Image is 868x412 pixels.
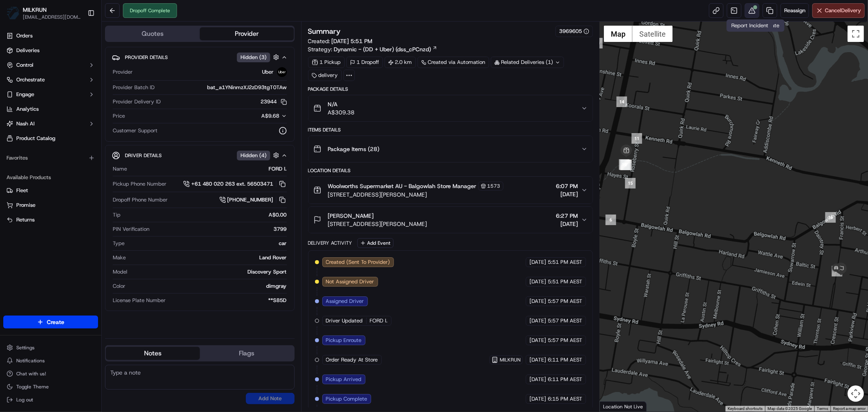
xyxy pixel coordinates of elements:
h3: Summary [308,28,341,35]
span: Created (Sent To Provider) [326,259,390,266]
span: Make [113,254,126,261]
a: Returns [7,216,95,224]
span: 6:11 PM AEST [548,356,582,364]
div: Created via Automation [418,57,489,68]
button: Notes [106,347,200,360]
button: Add Event [357,238,394,248]
span: Order Ready At Store [326,356,378,364]
button: Control [3,59,98,72]
span: 5:57 PM AEST [548,317,582,324]
span: Customer Support [113,127,157,134]
span: 6:07 PM [556,182,578,190]
a: Promise [7,202,95,209]
span: Orchestrate [16,76,45,83]
span: [PHONE_NUMBER] [227,196,273,204]
div: 16 [825,212,836,223]
span: [PERSON_NAME] [328,212,374,220]
span: Deliveries [16,47,39,54]
button: Settings [3,342,98,353]
span: 6:27 PM [556,212,578,220]
span: A$309.38 [328,108,355,116]
span: Engage [16,91,34,98]
div: 11 [632,133,642,144]
div: dimgray [129,283,287,290]
a: Report a map error [833,406,866,411]
button: Orchestrate [3,73,98,86]
span: Pickup Enroute [326,337,362,344]
span: [DATE] [529,298,546,305]
span: Cancel Delivery [825,7,861,14]
div: Location Not Live [600,401,647,412]
button: MILKRUN [23,6,47,14]
button: Returns [3,213,98,226]
span: Chat with us! [16,370,46,377]
a: Fleet [7,187,95,194]
div: Available Products [3,171,98,184]
span: bat_a1YNinmzXJ2zD93tgT0TAw [208,84,287,91]
a: Analytics [3,103,98,116]
div: Report Incident [727,20,774,32]
button: MILKRUNMILKRUN[EMAIL_ADDRESS][DOMAIN_NAME] [3,3,84,23]
button: Toggle fullscreen view [848,26,864,42]
button: CancelDelivery [812,3,865,18]
span: Toggle Theme [16,384,49,390]
img: Google [602,401,629,412]
span: [DATE] [529,278,546,285]
span: [DATE] [529,337,546,344]
a: Deliveries [3,44,98,57]
button: [EMAIL_ADDRESS][DOMAIN_NAME] [23,14,81,20]
span: Control [16,61,33,69]
button: Hidden (3) [237,52,281,62]
span: Nash AI [16,120,35,127]
span: Map data ©2025 Google [767,406,812,411]
button: Provider [200,27,294,40]
span: MILKRUN [500,357,520,363]
button: Flags [200,347,294,360]
button: Driver DetailsHidden (4) [112,149,288,162]
button: Show satellite imagery [632,26,673,42]
span: [DATE] [556,190,578,198]
div: 2.0 km [385,57,416,68]
a: Product Catalog [3,132,98,145]
button: Provider DetailsHidden (3) [112,50,288,64]
button: 23944 [261,98,287,105]
span: [DATE] [529,317,546,324]
a: Dynamic - (DD + Uber) (dss_cPCnzd) [334,45,437,53]
div: Duplicate [752,20,785,32]
span: Tip [113,211,120,219]
span: Pickup Complete [326,395,367,403]
div: Land Rover [129,254,287,261]
span: 5:51 PM AEST [548,259,582,266]
div: Location Details [308,167,593,174]
div: delivery [308,70,342,81]
span: [DATE] [556,220,578,228]
span: 6:15 PM AEST [548,395,582,403]
span: N/A [328,100,355,108]
span: Dropoff Phone Number [113,196,168,204]
span: Fleet [16,187,28,194]
span: Promise [16,202,35,209]
img: MILKRUN [7,7,20,20]
a: Open this area in Google Maps (opens a new window) [602,401,629,412]
span: Product Catalog [16,135,55,142]
div: 15 [625,178,636,188]
button: 3969605 [559,28,589,35]
button: Reassign [781,3,809,18]
div: 14 [617,96,627,107]
span: Provider Batch ID [113,84,155,91]
span: [DATE] [529,376,546,383]
button: Nash AI [3,117,98,130]
button: Notifications [3,355,98,366]
span: Driver Updated [326,317,363,324]
button: [PHONE_NUMBER] [219,195,287,204]
button: Keyboard shortcuts [728,406,763,412]
span: Name [113,165,127,173]
button: Promise [3,199,98,212]
span: [DATE] [529,395,546,403]
span: Not Assigned Driver [326,278,374,285]
span: +61 480 020 263 ext. 56503471 [191,180,273,188]
button: Toggle Theme [3,381,98,392]
span: Create [47,318,64,326]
